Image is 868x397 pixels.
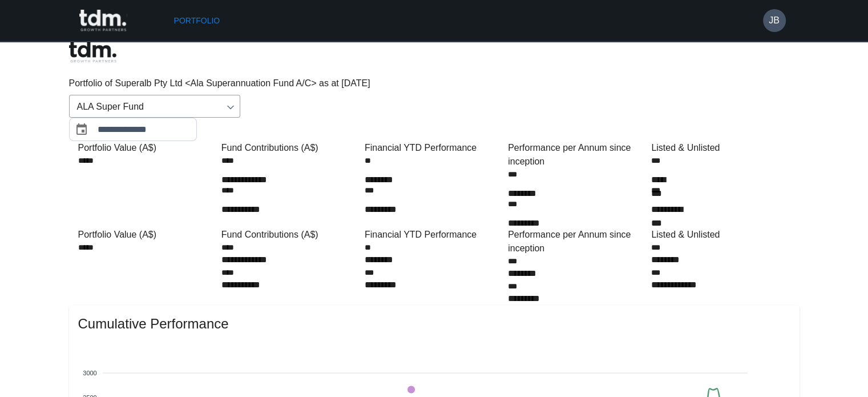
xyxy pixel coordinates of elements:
div: Fund Contributions (A$) [221,228,360,242]
div: Performance per Annum since inception [508,141,647,169]
p: Portfolio of Superalb Pty Ltd <Ala Superannuation Fund A/C> as at [DATE] [69,77,800,90]
div: Portfolio Value (A$) [78,141,217,155]
div: Fund Contributions (A$) [221,141,360,155]
div: Financial YTD Performance [365,228,503,242]
div: Listed & Unlisted [651,141,790,155]
button: JB [763,9,786,32]
span: Cumulative Performance [78,315,790,333]
tspan: 3000 [83,370,96,376]
a: Portfolio [169,10,225,31]
button: Choose date, selected date is Sep 30, 2025 [70,118,93,141]
h6: JB [769,14,780,27]
div: Performance per Annum since inception [508,228,647,255]
div: Financial YTD Performance [365,141,503,155]
div: ALA Super Fund [69,95,240,118]
div: Portfolio Value (A$) [78,228,217,242]
div: Listed & Unlisted [651,228,790,242]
